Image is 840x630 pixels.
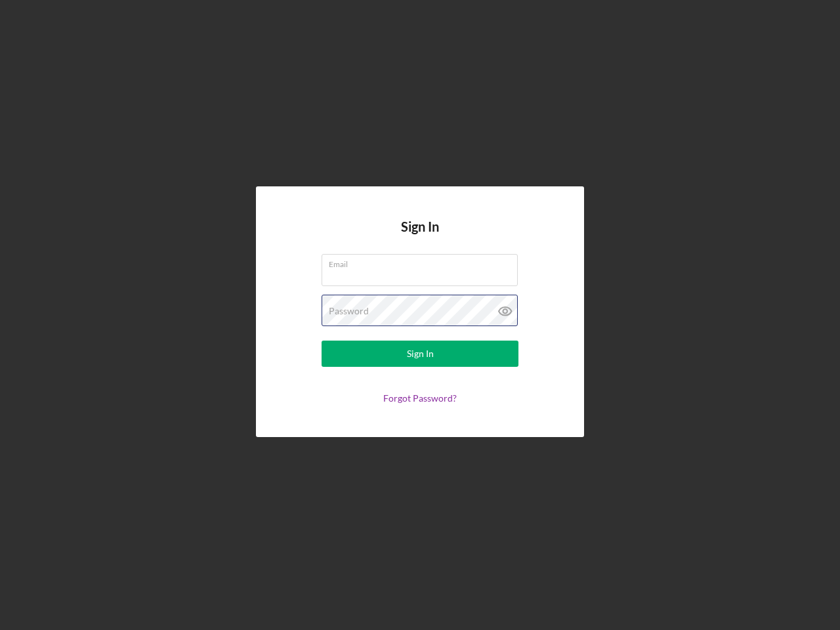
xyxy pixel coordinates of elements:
[329,255,518,269] label: Email
[322,341,518,367] button: Sign In
[407,341,434,367] div: Sign In
[383,392,457,404] a: Forgot Password?
[401,219,439,254] h4: Sign In
[329,306,369,316] label: Password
